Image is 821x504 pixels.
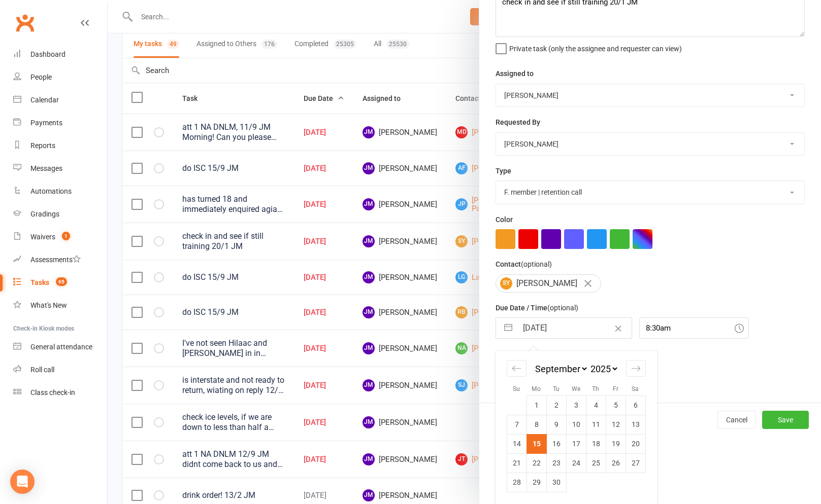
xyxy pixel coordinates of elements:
[30,96,59,104] div: Calendar
[13,336,107,358] a: General attendance kiosk mode
[30,233,55,241] div: Waivers
[496,302,578,313] label: Due Date / Time
[626,453,645,473] td: Saturday, September 27, 2025
[30,256,81,264] div: Assessments
[30,119,62,127] div: Payments
[13,271,107,294] a: Tasks 65
[527,434,546,453] td: Selected. Monday, September 15, 2025
[717,411,756,429] button: Cancel
[13,112,107,134] a: Payments
[606,434,626,453] td: Friday, September 19, 2025
[626,415,645,434] td: Saturday, September 13, 2025
[13,381,107,404] a: Class kiosk mode
[546,395,566,415] td: Tuesday, September 2, 2025
[507,434,527,453] td: Sunday, September 14, 2025
[586,434,606,453] td: Thursday, September 18, 2025
[13,180,107,203] a: Automations
[592,385,599,392] small: Th
[507,360,527,377] div: Move backward to switch to the previous month.
[30,141,55,150] div: Reports
[566,434,586,453] td: Wednesday, September 17, 2025
[546,473,566,492] td: Tuesday, September 30, 2025
[500,277,512,290] span: SY
[30,164,62,172] div: Messages
[496,351,657,504] div: Calendar
[613,385,618,392] small: Fr
[30,210,59,218] div: Gradings
[13,294,107,317] a: What's New
[513,385,520,392] small: Su
[762,411,809,429] button: Save
[626,395,645,415] td: Saturday, September 6, 2025
[626,434,645,453] td: Saturday, September 20, 2025
[586,415,606,434] td: Thursday, September 11, 2025
[496,274,601,293] div: [PERSON_NAME]
[13,157,107,180] a: Messages
[13,203,107,226] a: Gradings
[509,41,682,53] span: Private task (only the assignee and requester can view)
[606,395,626,415] td: Friday, September 5, 2025
[30,388,75,397] div: Class check-in
[632,385,639,392] small: Sa
[496,348,554,359] label: Email preferences
[609,318,627,338] button: Clear Date
[496,214,513,225] label: Color
[30,301,67,309] div: What's New
[606,453,626,473] td: Friday, September 26, 2025
[566,415,586,434] td: Wednesday, September 10, 2025
[572,385,580,392] small: We
[30,366,54,374] div: Roll call
[496,165,511,176] label: Type
[496,259,552,270] label: Contact
[586,453,606,473] td: Thursday, September 25, 2025
[527,473,546,492] td: Monday, September 29, 2025
[30,343,92,351] div: General attendance
[606,415,626,434] td: Friday, September 12, 2025
[62,232,70,240] span: 1
[566,453,586,473] td: Wednesday, September 24, 2025
[626,360,646,377] div: Move forward to switch to the next month.
[586,395,606,415] td: Thursday, September 4, 2025
[566,395,586,415] td: Wednesday, September 3, 2025
[30,187,72,195] div: Automations
[507,415,527,434] td: Sunday, September 7, 2025
[30,278,49,286] div: Tasks
[546,415,566,434] td: Tuesday, September 9, 2025
[507,473,527,492] td: Sunday, September 28, 2025
[10,470,35,494] div: Open Intercom Messenger
[507,453,527,473] td: Sunday, September 21, 2025
[527,415,546,434] td: Monday, September 8, 2025
[56,277,67,286] span: 65
[546,434,566,453] td: Tuesday, September 16, 2025
[13,66,107,89] a: People
[546,453,566,473] td: Tuesday, September 23, 2025
[527,453,546,473] td: Monday, September 22, 2025
[30,50,65,58] div: Dashboard
[553,385,560,392] small: Tu
[30,73,52,81] div: People
[532,385,541,392] small: Mo
[521,260,552,268] small: (optional)
[13,134,107,157] a: Reports
[527,395,546,415] td: Monday, September 1, 2025
[12,10,38,35] a: Clubworx
[496,68,534,79] label: Assigned to
[13,226,107,248] a: Waivers 1
[496,117,540,128] label: Requested By
[13,248,107,271] a: Assessments
[13,89,107,112] a: Calendar
[13,358,107,381] a: Roll call
[547,304,578,312] small: (optional)
[13,43,107,66] a: Dashboard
